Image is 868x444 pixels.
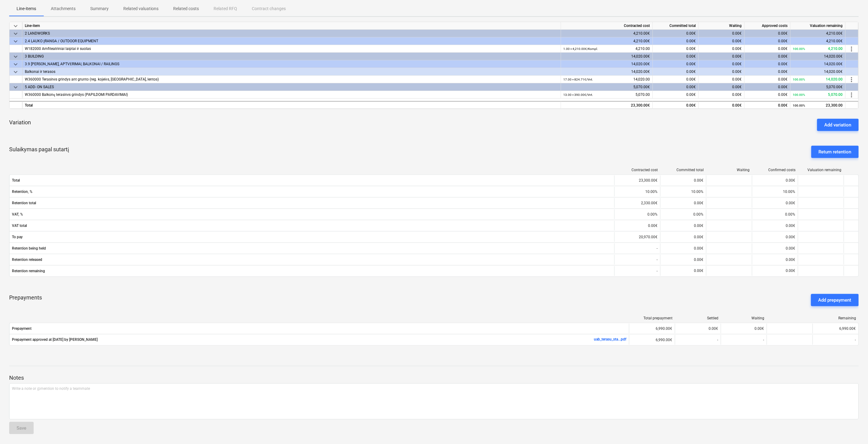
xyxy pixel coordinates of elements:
div: 5,070.00€ [791,83,846,91]
div: Valuation remaining [791,22,846,30]
small: 13.00 × 390.00€ / Vnt. [564,93,593,96]
span: more_vert [848,45,855,53]
div: 5,070.00 [793,91,843,99]
div: 0.00€ [699,53,745,60]
div: 0.00€ [653,30,699,37]
div: Contracted cost [561,22,653,30]
span: Retention total [12,201,612,205]
div: 0.00€ [745,83,791,91]
span: more_vert [848,91,855,99]
div: 0.00€ [653,68,699,76]
small: 100.00% [793,104,805,107]
small: 100.00% [793,78,805,81]
span: more_vert [848,76,855,83]
div: Settled [678,316,719,320]
div: Remaining [815,316,856,320]
div: 0.00% [614,209,660,219]
span: 0.00€ [687,77,696,81]
div: 10.00% [614,187,660,197]
div: 0.00€ [653,101,699,109]
div: 4,210.00 [793,45,843,53]
div: 20,970.00€ [614,232,660,242]
div: 0.00€ [745,53,791,60]
span: 0.00€ [732,77,742,81]
div: 14,020.00€ [561,53,653,60]
div: - [614,243,660,253]
span: keyboard_arrow_down [12,22,19,30]
span: keyboard_arrow_down [12,61,19,68]
div: Add prepayment [818,296,851,304]
div: 14,020.00€ [561,60,653,68]
div: 0.00€ [721,324,767,333]
div: 4,210.00€ [791,37,846,45]
div: Total [22,101,561,109]
p: Notes [9,374,859,382]
p: Variation [9,119,31,126]
div: 0.00€ [752,255,798,265]
div: 0.00€ [660,198,706,208]
span: keyboard_arrow_down [12,53,19,60]
span: Retention released [12,258,612,262]
div: Approved costs [745,22,791,30]
div: 2 LANDWORKS [25,30,558,37]
div: 10.00% [752,187,798,197]
div: 14,020.00 [564,76,650,83]
span: 0.00€ [778,47,788,51]
div: 5,070.00 [564,91,650,99]
div: 0.00€ [699,101,745,109]
span: keyboard_arrow_down [12,30,19,37]
p: Sulaikymas pagal sutartį [9,146,69,158]
div: 23,300.00 [793,102,843,109]
div: 3.9 [PERSON_NAME], APTVĖRIMAI, BALKONAI / RAILINGS [25,60,558,68]
small: 1.00 × 4,210.00€ / Kompl. [564,47,598,51]
span: VAT total [12,224,612,228]
div: 2,330.00€ [614,198,660,208]
div: 5,070.00€ [561,83,653,91]
div: Valuation remaining [801,168,842,172]
p: 0.00€ [694,268,704,273]
div: 0.00€ [752,198,798,208]
span: keyboard_arrow_down [12,68,19,76]
span: 0.00€ [732,47,742,51]
span: Prepayment [12,326,627,331]
div: Total prepayment [632,316,673,320]
div: 4,210.00€ [791,30,846,37]
span: Retention remaining [12,269,612,273]
span: keyboard_arrow_down [12,38,19,45]
a: uab_terasu_sta...pdf [594,337,627,341]
div: 0.00€ [745,68,791,76]
div: - [614,266,660,276]
span: VAT, % [12,212,612,216]
div: 0.00% [752,209,798,219]
div: 23,300.00€ [614,175,660,185]
div: 4,210.00€ [561,30,653,37]
iframe: Chat Widget [837,415,868,444]
span: 0.00€ [687,92,696,97]
div: 5 ADD- ON SALES [25,83,558,91]
div: Waiting [709,168,750,172]
p: Related costs [173,6,199,12]
div: 0.00% [660,209,706,219]
p: Related valuations [123,6,158,12]
span: keyboard_arrow_down [12,84,19,91]
div: - [721,335,767,345]
small: 17.00 × 824.71€ / Vnt. [564,78,593,81]
div: W182000 Amfiteatriniai laiptai ir suolas [25,45,558,53]
span: 0.00€ [778,92,788,97]
p: Attachments [51,6,76,12]
small: 100.00% [793,47,805,51]
div: Committed total [663,168,704,172]
div: 14,020.00€ [791,68,846,76]
div: W360000 Balkonų terasinės grindys (PAPILDOMI PARDAVIMAI) [25,91,558,99]
div: 0.00€ [745,37,791,45]
div: 23,300.00€ [561,101,653,109]
p: 0.00€ [786,268,795,273]
div: Line-item [22,22,561,30]
div: 0.00€ [653,83,699,91]
div: Return retention [819,148,851,156]
button: Return retention [811,146,859,158]
div: - [675,335,721,345]
span: Retention being held [12,246,612,250]
div: Waiting [724,316,765,320]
